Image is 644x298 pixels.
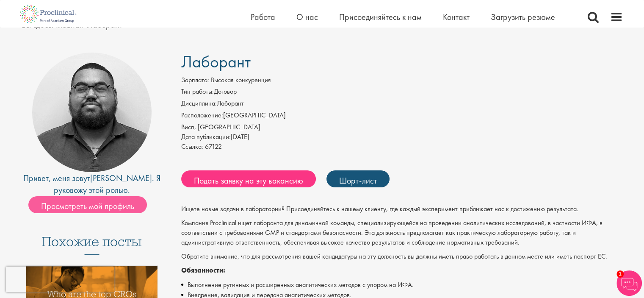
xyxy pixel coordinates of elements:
a: Просмотреть мой профиль [28,198,155,209]
font: Ищете новые задачи в лаборатории? Присоединяйтесь к нашему клиенту, где каждый эксперимент прибли... [181,204,578,213]
font: Расположение: [181,111,223,120]
font: Лаборант [217,99,244,108]
font: Подать заявку на эту вакансию [194,175,303,186]
img: Чат-бот [616,270,642,296]
font: Дисциплина: [181,99,217,108]
font: Компания Proclinical ищет лаборанта для динамичной команды, специализирующейся на проведении анал... [181,218,603,247]
font: Шорт-лист [339,175,377,186]
font: Тип работы: [181,87,214,96]
font: Зарплата: [181,75,209,84]
a: [PERSON_NAME] [90,173,152,184]
iframe: reCAPTCHA [6,267,114,292]
img: фотография рекрутера Эшли Беннетт [32,53,152,172]
font: Просмотреть мой профиль [41,201,134,212]
font: Договор [214,87,237,96]
font: Обратите внимание, что для рассмотрения вашей кандидатуры на эту должность вы должны иметь право ... [181,252,607,261]
font: Высокая конкуренция [211,75,271,84]
font: [GEOGRAPHIC_DATA] [223,111,286,120]
font: 1 [619,271,622,277]
font: Выполнение рутинных и расширенных аналитических методов с упором на ИФА. [188,280,414,289]
font: Висп, [GEOGRAPHIC_DATA] [181,123,260,131]
a: Шорт-лист [326,170,390,187]
font: Лаборант [181,51,251,72]
font: [DATE] [231,132,249,141]
font: Обязанности: [181,266,225,275]
a: О нас [296,11,318,22]
font: 67122 [205,142,222,151]
a: Загрузить резюме [491,11,555,22]
font: Ссылка: [181,142,203,151]
a: Присоединяйтесь к нам [339,11,422,22]
a: Работа [251,11,275,22]
font: Похожие посты [42,233,142,250]
font: Привет, меня зовут [23,173,90,184]
font: Дата публикации: [181,132,231,141]
a: Подать заявку на эту вакансию [181,170,316,187]
a: Контакт [443,11,470,22]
